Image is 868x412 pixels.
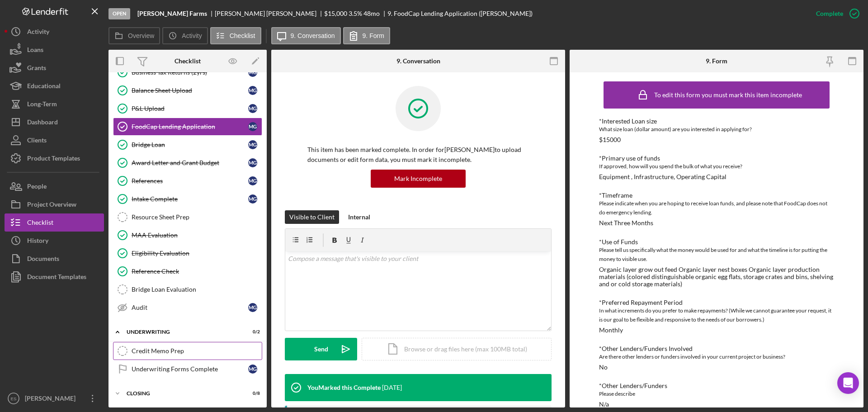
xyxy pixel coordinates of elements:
label: Overview [128,32,154,39]
div: Equipment , Infrastructure, Operating Capital [599,173,726,180]
div: *Preferred Repayment Period [599,299,834,306]
div: Are there other lenders or funders involved in your current project or business? [599,352,834,361]
div: Open [108,8,130,19]
div: 9. Conversation [396,57,440,65]
div: You Marked this Complete [307,384,381,391]
button: Long-Term [5,95,104,113]
div: Mark Incomplete [394,170,442,188]
div: M G [248,122,257,131]
div: Please describe [599,389,834,398]
div: M G [248,158,257,167]
button: Internal [344,210,375,224]
label: Checklist [230,32,255,39]
div: *Interested Loan size [599,118,834,125]
div: *Primary use of funds [599,155,834,162]
div: To edit this form you must mark this item incomplete [654,91,802,99]
a: Credit Memo Prep [113,342,262,360]
button: 9. Conversation [271,27,341,44]
a: MAA Evaluation [113,226,262,244]
div: Underwriting [127,329,237,335]
div: Clients [27,131,47,152]
div: Organic layer grow out feed Organic layer nest boxes Organic layer production materials (colored ... [599,266,834,288]
div: Reference Check [132,268,262,275]
div: Underwriting Forms Complete [132,365,248,373]
div: Audit [132,304,248,311]
div: FoodCap Lending Application [132,123,248,130]
button: ES[PERSON_NAME] [5,389,104,407]
div: People [27,177,47,198]
button: Dashboard [5,113,104,131]
button: Educational [5,77,104,95]
div: What size loan (dollar amount) are you interested in applying for? [599,125,834,134]
div: References [132,177,248,185]
button: Overview [108,27,160,44]
a: Intake CompleteMG [113,190,262,208]
div: M G [248,104,257,113]
a: Balance Sheet UploadMG [113,81,262,99]
div: Bridge Loan Evaluation [132,286,262,293]
button: History [5,232,104,250]
button: Activity [162,27,208,44]
button: Checklist [210,27,261,44]
div: *Timeframe [599,192,834,199]
div: Please indicate when you are hoping to receive loan funds, and please note that FoodCap does not ... [599,199,834,217]
button: Documents [5,250,104,268]
a: FoodCap Lending ApplicationMG [113,118,262,136]
div: [PERSON_NAME] [PERSON_NAME] [215,10,324,17]
button: Clients [5,131,104,149]
div: Checklist [175,57,201,65]
div: Eligibility Evaluation [132,250,262,257]
a: Bridge Loan Evaluation [113,280,262,298]
div: Dashboard [27,113,58,133]
a: Reference Check [113,262,262,280]
div: Documents [27,250,59,270]
a: Loans [5,41,104,59]
div: M G [248,140,257,149]
div: Next Three Months [599,219,653,227]
div: Send [314,338,328,360]
div: In what increments do you prefer to make repayments? (While we cannot guarantee your request, it ... [599,306,834,324]
a: Business Tax Returns (2yrs)MG [113,63,262,81]
label: 9. Form [363,32,384,39]
time: 2025-08-04 13:54 [382,384,402,391]
label: 9. Conversation [291,32,335,39]
div: Checklist [27,213,53,234]
div: Business Tax Returns (2yrs) [132,69,248,76]
div: MAA Evaluation [132,232,262,239]
a: Project Overview [5,195,104,213]
div: Award Letter and Grant Budget [132,159,248,166]
div: M G [248,303,257,312]
div: N/a [599,401,609,408]
div: Balance Sheet Upload [132,87,248,94]
div: Closing [127,391,237,396]
div: Loans [27,41,43,61]
button: Mark Incomplete [371,170,466,188]
b: [PERSON_NAME] Farms [137,10,207,17]
button: Send [285,338,357,360]
div: *Use of Funds [599,238,834,246]
div: $15000 [599,136,621,143]
div: Visible to Client [289,210,335,224]
button: People [5,177,104,195]
div: M G [248,194,257,204]
div: Long-Term [27,95,57,115]
p: This item has been marked complete. In order for [PERSON_NAME] to upload documents or edit form d... [307,145,529,165]
button: Document Templates [5,268,104,286]
div: *Other Lenders/Funders [599,382,834,389]
div: Intake Complete [132,195,248,203]
div: Product Templates [27,149,80,170]
a: ReferencesMG [113,172,262,190]
button: Grants [5,59,104,77]
label: Activity [182,32,202,39]
div: P&L Upload [132,105,248,112]
div: 3.5 % [349,10,362,17]
button: Product Templates [5,149,104,167]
